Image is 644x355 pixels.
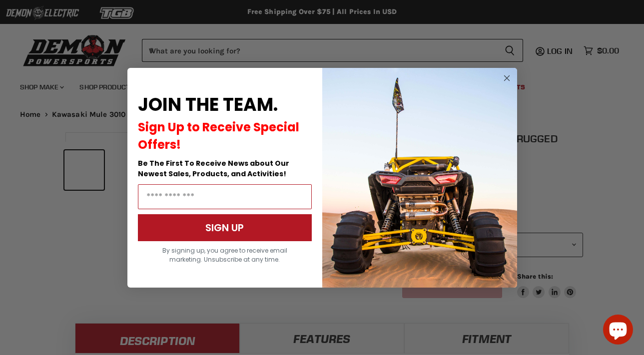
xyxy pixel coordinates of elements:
span: Be The First To Receive News about Our Newest Sales, Products, and Activities! [138,158,289,179]
inbox-online-store-chat: Shopify online store chat [600,315,636,347]
span: By signing up, you agree to receive email marketing. Unsubscribe at any time. [162,246,287,264]
span: Sign Up to Receive Special Offers! [138,119,299,153]
span: JOIN THE TEAM. [138,92,278,117]
img: a9095488-b6e7-41ba-879d-588abfab540b.jpeg [322,68,517,288]
button: Close dialog [501,72,513,84]
button: SIGN UP [138,214,312,241]
input: Email Address [138,184,312,209]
